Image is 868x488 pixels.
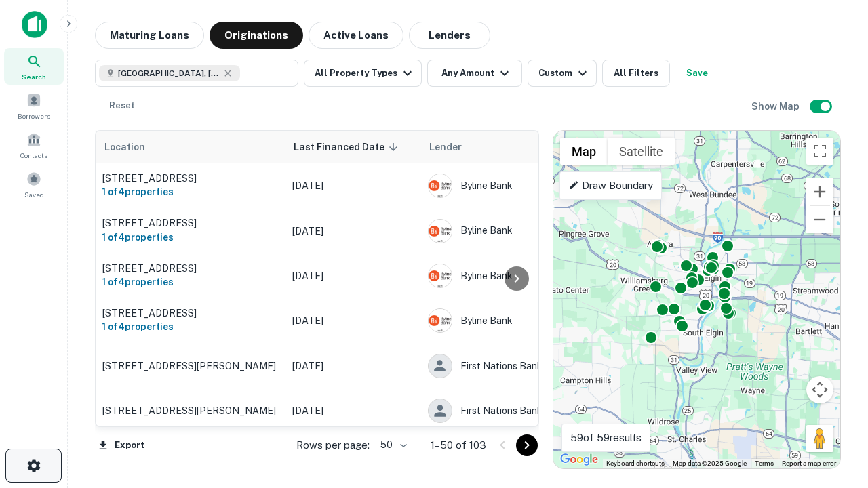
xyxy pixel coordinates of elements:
button: Zoom in [806,178,833,205]
p: [DATE] [292,403,414,418]
p: [DATE] [292,224,414,239]
p: 59 of 59 results [570,430,642,446]
p: [STREET_ADDRESS] [102,217,279,229]
a: Open this area in Google Maps (opens a new window) [557,451,601,468]
button: Save your search to get updates of matches that match your search criteria. [675,60,719,87]
div: Custom [538,65,591,81]
span: [GEOGRAPHIC_DATA], [GEOGRAPHIC_DATA] [118,67,220,79]
button: All Property Types [304,60,422,87]
span: Last Financed Date [294,139,402,155]
a: Terms [755,460,774,467]
span: Lender [429,139,462,155]
button: All Filters [602,60,670,87]
p: [DATE] [292,359,414,373]
p: [STREET_ADDRESS] [102,172,279,184]
button: Show street map [560,138,608,165]
button: Lenders [409,22,490,49]
button: Toggle fullscreen view [806,138,833,165]
button: Export [95,435,148,455]
div: 0 0 [553,131,840,468]
h6: 1 of 4 properties [102,274,279,289]
p: [STREET_ADDRESS][PERSON_NAME] [102,360,279,372]
a: Borrowers [4,87,64,124]
p: [STREET_ADDRESS] [102,307,279,319]
iframe: Chat Widget [800,336,868,401]
button: Reset [100,92,144,119]
button: Custom [528,60,597,87]
div: 50 [375,435,409,455]
button: Any Amount [427,60,522,87]
a: Search [4,48,64,85]
a: Contacts [4,127,64,163]
img: picture [429,174,452,197]
img: picture [429,264,452,287]
img: Google [557,451,601,468]
button: Active Loans [309,22,403,49]
th: Location [96,131,285,163]
button: Maturing Loans [95,22,204,49]
div: Byline Bank [428,219,631,243]
span: Contacts [20,150,47,161]
button: Keyboard shortcuts [606,459,665,468]
p: 1–50 of 103 [431,437,486,453]
div: First Nations Bank [428,399,631,423]
span: Borrowers [18,110,50,121]
button: Originations [210,22,303,49]
button: Zoom out [806,206,833,233]
h6: 1 of 4 properties [102,319,279,334]
p: [STREET_ADDRESS] [102,262,279,274]
img: picture [429,220,452,243]
p: Rows per page: [296,437,370,453]
p: [STREET_ADDRESS][PERSON_NAME] [102,405,279,417]
div: Byline Bank [428,308,631,333]
button: Show satellite imagery [608,138,675,165]
p: Draw Boundary [568,178,653,194]
h6: Show Map [751,99,802,114]
p: [DATE] [292,268,414,283]
span: Search [22,71,46,82]
button: Drag Pegman onto the map to open Street View [806,425,833,452]
img: capitalize-icon.png [22,11,47,38]
th: Last Financed Date [285,131,421,163]
p: [DATE] [292,178,414,193]
h6: 1 of 4 properties [102,230,279,245]
button: Go to next page [516,434,538,456]
a: Report a map error [782,460,836,467]
div: Byline Bank [428,174,631,198]
span: Map data ©2025 Google [673,460,747,467]
div: Byline Bank [428,264,631,288]
h6: 1 of 4 properties [102,184,279,199]
a: Saved [4,166,64,203]
div: First Nations Bank [428,354,631,378]
th: Lender [421,131,638,163]
p: [DATE] [292,313,414,328]
img: picture [429,309,452,332]
span: Location [104,139,163,155]
span: Saved [24,189,44,200]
